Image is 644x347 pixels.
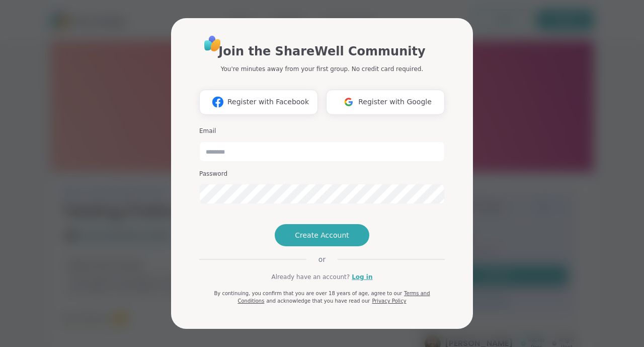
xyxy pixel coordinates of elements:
[352,272,372,282] a: Log in
[237,291,430,304] a: Terms and Conditions
[199,127,445,135] h3: Email
[208,93,227,111] img: ShareWell Logomark
[201,32,224,55] img: ShareWell Logo
[326,90,445,115] button: Register with Google
[199,170,445,178] h3: Password
[275,224,369,246] button: Create Account
[372,298,406,304] a: Privacy Policy
[295,230,349,240] span: Create Account
[306,254,338,264] span: or
[339,93,358,111] img: ShareWell Logomark
[218,42,425,60] h1: Join the ShareWell Community
[221,64,423,74] p: You're minutes away from your first group. No credit card required.
[266,298,370,304] span: and acknowledge that you have read our
[271,272,350,282] span: Already have an account?
[199,90,318,115] button: Register with Facebook
[358,97,432,107] span: Register with Google
[214,291,402,296] span: By continuing, you confirm that you are over 18 years of age, agree to our
[227,97,309,107] span: Register with Facebook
